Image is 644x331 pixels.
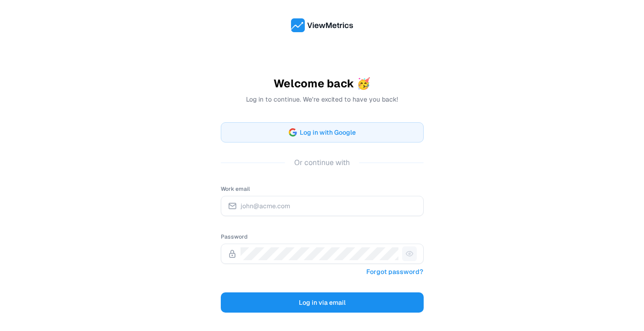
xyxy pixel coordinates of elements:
button: Log in with Google [221,122,424,143]
span: Log in with Google [300,127,356,138]
img: ViewMetrics's logo [291,18,353,32]
a: Forgot password? [366,266,424,278]
label: Work email [221,185,250,193]
button: Log in via email [221,292,424,313]
h1: Welcome back 🥳 [221,76,424,91]
span: Log in via email [299,297,346,308]
span: Or continue with [285,157,359,168]
label: Password [221,233,247,240]
p: Log in to continue. We're excited to have you back! [221,95,424,104]
input: john@acme.com [241,200,417,212]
